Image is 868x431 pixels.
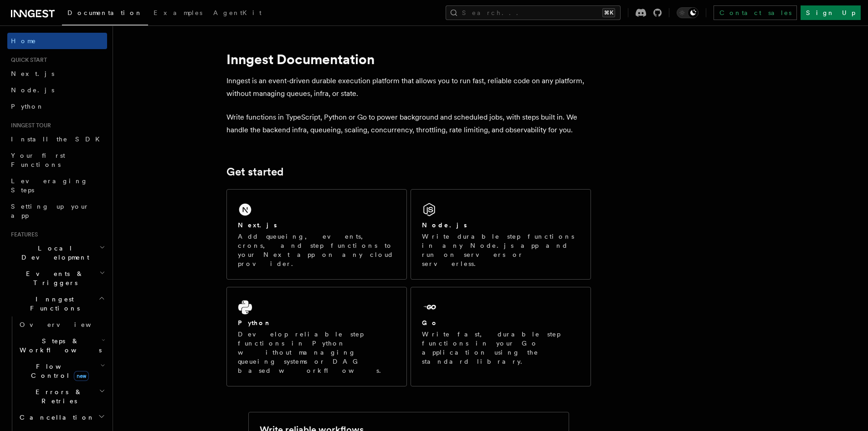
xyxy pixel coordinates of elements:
[714,5,797,20] a: Contact sales
[11,177,88,194] span: Leveraging Steps
[7,65,107,82] a: Next.js
[226,111,591,136] p: Write functions in TypeScript, Python or Go to power background and scheduled jobs, with steps bu...
[16,316,107,333] a: Overview
[7,198,107,224] a: Setting up your app
[602,8,615,17] kbd: ⌘K
[16,358,107,384] button: Flow Controlnew
[7,98,107,115] a: Python
[238,330,395,375] p: Develop reliable step functions in Python without managing queueing systems or DAG based workflows.
[7,291,107,316] button: Inngest Functions
[74,371,89,381] span: new
[11,103,44,110] span: Python
[154,9,202,16] span: Examples
[422,221,467,230] h2: Node.js
[226,287,407,386] a: PythonDevelop reliable step functions in Python without managing queueing systems or DAG based wo...
[422,232,580,268] p: Write durable step functions in any Node.js app and run on servers or serverless.
[238,318,272,327] h2: Python
[422,330,580,366] p: Write fast, durable step functions in your Go application using the standard library.
[238,221,277,230] h2: Next.js
[7,122,51,129] span: Inngest tour
[7,131,107,147] a: Install the SDK
[16,387,99,406] span: Errors & Retries
[213,9,262,16] span: AgentKit
[7,240,107,266] button: Local Development
[7,295,98,313] span: Inngest Functions
[11,70,54,77] span: Next.js
[11,203,89,219] span: Setting up your app
[677,7,699,18] button: Toggle dark mode
[11,135,105,143] span: Install the SDK
[238,232,395,268] p: Add queueing, events, crons, and step functions to your Next app on any cloud provider.
[226,75,591,100] p: Inngest is an event-driven durable execution platform that allows you to run fast, reliable code ...
[16,362,100,380] span: Flow Control
[7,147,107,173] a: Your first Functions
[7,269,99,287] span: Events & Triggers
[67,9,143,16] span: Documentation
[16,336,102,355] span: Steps & Workflows
[446,5,621,20] button: Search...⌘K
[16,333,107,358] button: Steps & Workflows
[11,86,54,94] span: Node.js
[7,82,107,98] a: Node.js
[422,318,438,327] h2: Go
[226,165,283,178] a: Get started
[7,231,38,238] span: Features
[7,266,107,291] button: Events & Triggers
[208,3,267,25] a: AgentKit
[16,384,107,409] button: Errors & Retries
[226,51,591,67] h1: Inngest Documentation
[411,287,591,386] a: GoWrite fast, durable step functions in your Go application using the standard library.
[62,3,148,25] a: Documentation
[411,189,591,280] a: Node.jsWrite durable step functions in any Node.js app and run on servers or serverless.
[11,36,36,45] span: Home
[20,321,113,328] span: Overview
[7,244,99,262] span: Local Development
[11,152,65,168] span: Your first Functions
[7,33,107,49] a: Home
[7,173,107,198] a: Leveraging Steps
[16,409,107,426] button: Cancellation
[801,5,861,20] a: Sign Up
[16,413,95,422] span: Cancellation
[7,56,47,64] span: Quick start
[226,189,407,280] a: Next.jsAdd queueing, events, crons, and step functions to your Next app on any cloud provider.
[148,3,208,25] a: Examples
